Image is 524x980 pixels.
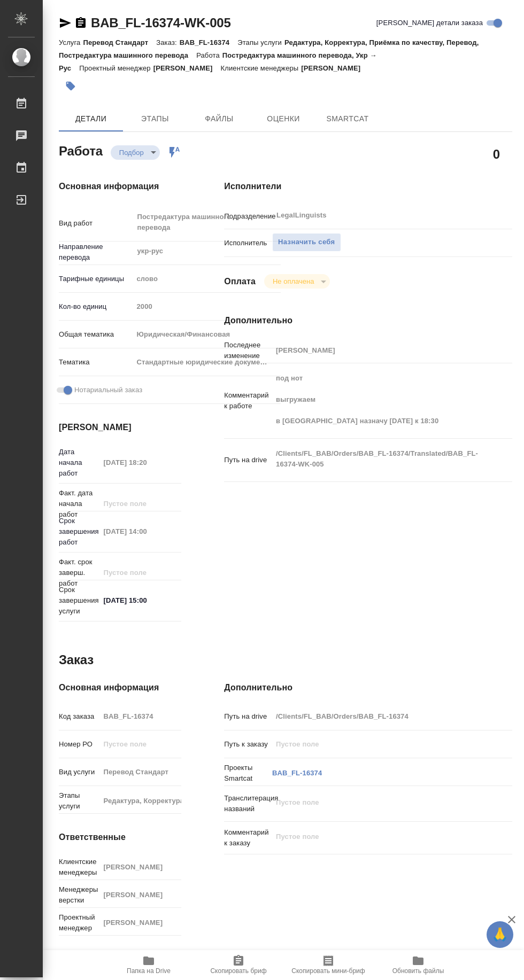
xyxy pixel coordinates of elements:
[133,299,281,314] input: Пустое поле
[224,390,272,411] p: Комментарий к работе
[224,340,272,361] p: Последнее изменение
[237,38,284,46] p: Этапы услуги
[491,923,509,946] span: 🙏
[59,767,99,777] p: Вид услуги
[59,357,133,368] p: Тематика
[59,681,181,694] h4: Основная информация
[83,38,156,46] p: Перевод Стандарт
[272,369,488,430] textarea: под нот выгружаем в [GEOGRAPHIC_DATA] назначу [DATE] к 18:30
[127,967,171,975] span: Папка на Drive
[210,967,266,975] span: Скопировать бриф
[99,455,181,470] input: Пустое поле
[301,64,368,72] p: [PERSON_NAME]
[74,385,142,395] span: Нотариальный заказ
[196,51,222,59] p: Работа
[59,242,133,263] p: Направление перевода
[283,950,373,980] button: Скопировать мини-бриф
[322,112,373,126] span: SmartCat
[59,488,99,520] p: Факт. дата начала работ
[74,17,87,29] button: Скопировать ссылку
[59,17,72,29] button: Скопировать ссылку для ЯМессенджера
[194,112,245,126] span: Файлы
[264,274,330,289] div: Подбор
[59,421,181,434] h4: [PERSON_NAME]
[59,912,99,934] p: Проектный менеджер
[59,38,83,46] p: Услуга
[272,769,322,777] a: BAB_FL-16374
[59,711,99,722] p: Код заказа
[99,764,181,780] input: Пустое поле
[59,329,133,340] p: Общая тематика
[59,831,181,844] h4: Ответственные
[59,447,99,479] p: Дата начала работ
[111,145,160,160] div: Подбор
[272,736,488,752] input: Пустое поле
[59,884,99,906] p: Менеджеры верстки
[278,236,335,248] span: Назначить себя
[79,64,153,72] p: Проектный менеджер
[224,739,272,750] p: Путь к заказу
[224,711,272,722] p: Путь на drive
[221,64,302,72] p: Клиентские менеджеры
[133,325,281,344] div: Юридическая/Финансовая
[59,857,99,878] p: Клиентские менеджеры
[180,38,237,46] p: BAB_FL-16374
[59,180,181,193] h4: Основная информация
[104,950,194,980] button: Папка на Drive
[99,524,181,539] input: Пустое поле
[59,790,99,812] p: Этапы услуги
[376,18,483,28] span: [PERSON_NAME] детали заказа
[487,921,513,948] button: 🙏
[224,793,272,814] p: Транслитерация названий
[129,112,181,126] span: Этапы
[224,314,512,327] h4: Дополнительно
[224,827,272,849] p: Комментарий к заказу
[272,445,488,473] textarea: /Clients/FL_BAB/Orders/BAB_FL-16374/Translated/BAB_FL-16374-WK-005
[392,967,444,975] span: Обновить файлы
[99,736,181,752] input: Пустое поле
[99,709,181,724] input: Пустое поле
[59,739,99,750] p: Номер РО
[493,145,500,163] h2: 0
[116,148,147,157] button: Подбор
[373,950,463,980] button: Обновить файлы
[59,274,133,284] p: Тарифные единицы
[59,218,133,229] p: Вид работ
[133,353,281,371] div: Стандартные юридические документы, договоры, уставы
[91,15,231,30] a: BAB_FL-16374-WK-005
[258,112,309,126] span: Оценки
[224,180,512,193] h4: Исполнители
[99,915,181,930] input: Пустое поле
[272,343,488,358] input: Пустое поле
[59,74,82,98] button: Добавить тэг
[99,565,181,580] input: Пустое поле
[272,233,341,252] button: Назначить себя
[59,301,133,312] p: Кол-во единиц
[224,681,512,694] h4: Дополнительно
[194,950,283,980] button: Скопировать бриф
[99,887,181,903] input: Пустое поле
[269,277,317,286] button: Не оплачена
[272,709,488,724] input: Пустое поле
[99,793,181,808] input: Пустое поле
[133,270,281,288] div: слово
[153,64,221,72] p: [PERSON_NAME]
[59,585,99,617] p: Срок завершения услуги
[291,967,365,975] span: Скопировать мини-бриф
[65,112,117,126] span: Детали
[59,557,99,589] p: Факт. срок заверш. работ
[59,651,94,668] h2: Заказ
[156,38,179,46] p: Заказ:
[59,516,99,548] p: Срок завершения работ
[59,141,103,160] h2: Работа
[224,763,272,784] p: Проекты Smartcat
[99,496,181,511] input: Пустое поле
[224,455,272,465] p: Путь на drive
[99,593,181,608] input: ✎ Введи что-нибудь
[99,859,181,875] input: Пустое поле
